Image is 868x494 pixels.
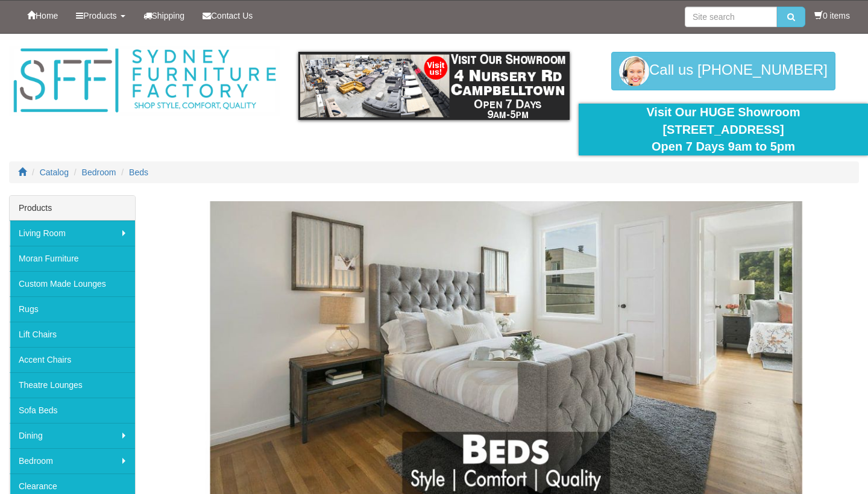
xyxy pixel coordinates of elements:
a: Home [18,1,67,31]
a: Dining [10,423,135,448]
a: Shipping [134,1,194,31]
span: Products [83,11,116,20]
span: Shipping [152,11,185,20]
a: Custom Made Lounges [10,271,135,296]
div: Products [10,196,135,220]
a: Beds [129,167,148,177]
a: Living Room [10,220,135,246]
a: Accent Chairs [10,347,135,372]
a: Bedroom [82,167,116,177]
a: Lift Chairs [10,322,135,347]
div: Visit Our HUGE Showroom [STREET_ADDRESS] Open 7 Days 9am to 5pm [588,104,859,155]
input: Site search [685,7,777,27]
span: Home [36,11,58,20]
img: showroom.gif [298,52,570,120]
img: Sydney Furniture Factory [9,46,280,116]
a: Theatre Lounges [10,372,135,398]
a: Products [67,1,134,31]
a: Sofa Beds [10,398,135,423]
a: Contact Us [193,1,262,31]
a: Moran Furniture [10,246,135,271]
span: Contact Us [211,11,253,20]
li: 0 items [814,10,850,22]
a: Rugs [10,296,135,322]
a: Catalog [40,167,69,177]
a: Bedroom [10,448,135,474]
